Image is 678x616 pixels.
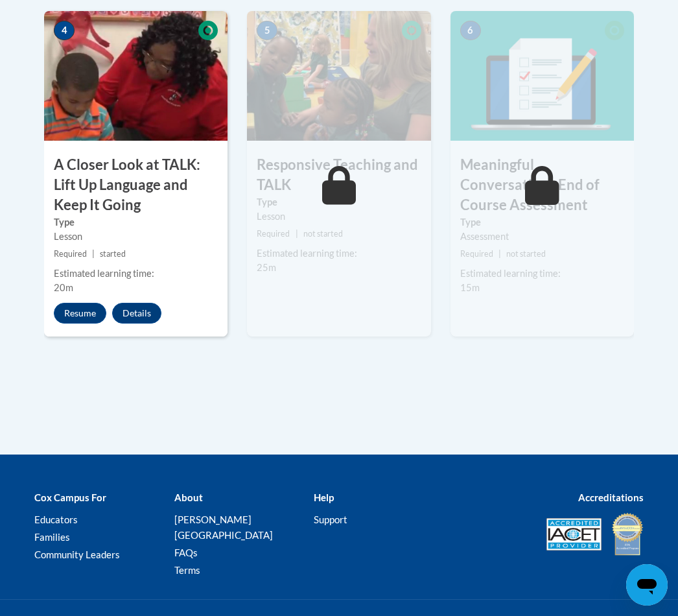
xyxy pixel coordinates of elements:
img: Course Image [450,11,634,141]
img: Course Image [247,11,430,141]
span: | [296,229,298,239]
b: About [174,492,203,503]
div: Estimated learning time: [54,267,218,281]
div: Lesson [54,230,218,244]
span: not started [506,249,546,259]
div: Estimated learning time: [257,246,421,261]
span: 6 [460,21,481,40]
span: 25m [257,262,276,273]
span: Required [54,249,87,259]
a: Educators [34,514,78,525]
h3: Meaningful Conversations End of Course Assessment [450,155,634,215]
b: Help [314,492,334,503]
img: Accredited IACET® Provider [546,518,602,551]
img: Course Image [44,11,228,141]
b: Cox Campus For [34,492,106,503]
button: Resume [54,303,106,324]
a: Terms [174,564,200,576]
div: Assessment [460,230,624,244]
div: Lesson [257,209,421,224]
span: Required [460,249,493,259]
span: | [92,249,95,259]
h3: Responsive Teaching and TALK [247,155,430,195]
button: Details [112,303,161,324]
a: Families [34,531,70,543]
label: Type [54,215,218,230]
span: not started [303,229,343,239]
h3: A Closer Look at TALK: Lift Up Language and Keep It Going [44,155,228,215]
a: [PERSON_NAME][GEOGRAPHIC_DATA] [174,514,273,541]
span: 15m [460,282,480,293]
span: | [498,249,501,259]
div: Estimated learning time: [460,267,624,281]
label: Type [460,215,624,230]
span: Required [257,229,290,239]
label: Type [257,195,421,209]
iframe: Button to launch messaging window [626,564,668,606]
span: 4 [54,21,75,40]
span: started [100,249,126,259]
img: IDA® Accredited [611,512,644,557]
span: 5 [257,21,277,40]
span: 20m [54,282,73,293]
b: Accreditations [578,492,644,503]
a: Community Leaders [34,549,120,560]
a: Support [314,514,347,525]
a: FAQs [174,547,198,558]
